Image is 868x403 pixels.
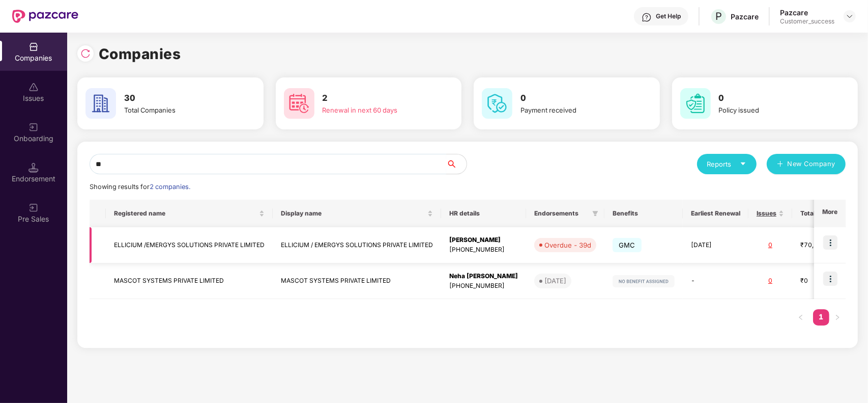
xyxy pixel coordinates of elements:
[613,275,675,287] img: svg+xml;base64,PHN2ZyB4bWxucz0iaHR0cDovL3d3dy53My5vcmcvMjAwMC9zdmciIHdpZHRoPSIxMjIiIGhlaWdodD0iMj...
[124,92,235,105] h3: 30
[748,200,792,227] th: Issues
[777,160,784,169] span: plus
[793,309,809,326] li: Previous Page
[590,207,600,220] span: filter
[823,235,837,250] img: icon
[273,263,441,300] td: MASCOT SYSTEMS PRIVATE LIMITED
[28,203,39,213] img: svg+xml;base64,PHN2ZyB3aWR0aD0iMjAiIGhlaWdodD0iMjAiIHZpZXdCb3g9IjAgMCAyMCAyMCIgZmlsbD0ibm9uZSIgeG...
[814,200,846,227] th: More
[28,122,39,132] img: svg+xml;base64,PHN2ZyB3aWR0aD0iMjAiIGhlaWdodD0iMjAiIHZpZXdCb3g9IjAgMCAyMCAyMCIgZmlsbD0ibm9uZSIgeG...
[323,105,433,115] div: Renewal in next 60 days
[719,105,829,115] div: Policy issued
[544,240,591,250] div: Overdue - 39d
[707,159,746,169] div: Reports
[446,160,467,168] span: search
[767,154,846,174] button: plusNew Company
[449,235,518,245] div: [PERSON_NAME]
[834,314,841,320] span: right
[106,227,273,263] td: ELLICIUM /EMERGYS SOLUTIONS PRIVATE LIMITED
[757,240,784,250] div: 0
[80,48,91,59] img: svg+xml;base64,PHN2ZyBpZD0iUmVsb2FkLTMyeDMyIiB4bWxucz0iaHR0cDovL3d3dy53My5vcmcvMjAwMC9zdmciIHdpZH...
[823,272,837,286] img: icon
[28,82,39,92] img: svg+xml;base64,PHN2ZyBpZD0iSXNzdWVzX2Rpc2FibGVkIiB4bWxucz0iaHR0cDovL3d3dy53My5vcmcvMjAwMC9zdmciIH...
[449,272,518,281] div: Neha [PERSON_NAME]
[281,209,425,218] span: Display name
[592,210,598,217] span: filter
[656,12,681,20] div: Get Help
[798,314,804,320] span: left
[829,309,846,326] button: right
[683,227,748,263] td: [DATE]
[28,163,39,173] img: svg+xml;base64,PHN2ZyB3aWR0aD0iMTQuNSIgaGVpZ2h0PSIxNC41IiB2aWV3Qm94PSIwIDAgMTYgMTYiIGZpbGw9Im5vbm...
[757,276,784,286] div: 0
[719,92,829,105] h3: 0
[800,276,851,286] div: ₹0
[28,42,39,52] img: svg+xml;base64,PHN2ZyBpZD0iQ29tcGFuaWVzIiB4bWxucz0iaHR0cDovL3d3dy53My5vcmcvMjAwMC9zdmciIHdpZHRoPS...
[520,105,631,115] div: Payment received
[731,12,759,21] div: Pazcare
[740,160,746,167] span: caret-down
[829,309,846,326] li: Next Page
[106,200,273,227] th: Registered name
[813,309,829,326] li: 1
[85,88,116,119] img: svg+xml;base64,PHN2ZyB4bWxucz0iaHR0cDovL3d3dy53My5vcmcvMjAwMC9zdmciIHdpZHRoPSI2MCIgaGVpZ2h0PSI2MC...
[106,263,273,300] td: MASCOT SYSTEMS PRIVATE LIMITED
[604,200,683,227] th: Benefits
[792,200,859,227] th: Total Premium
[757,209,776,218] span: Issues
[482,88,512,119] img: svg+xml;base64,PHN2ZyB4bWxucz0iaHR0cDovL3d3dy53My5vcmcvMjAwMC9zdmciIHdpZHRoPSI2MCIgaGVpZ2h0PSI2MC...
[90,183,190,191] span: Showing results for
[114,209,257,218] span: Registered name
[449,281,518,291] div: [PHONE_NUMBER]
[642,12,652,22] img: svg+xml;base64,PHN2ZyBpZD0iSGVscC0zMngzMiIgeG1sbnM9Imh0dHA6Ly93d3cudzMub3JnLzIwMDAvc3ZnIiB3aWR0aD...
[715,10,722,22] span: P
[150,183,190,191] span: 2 companies.
[446,154,467,174] button: search
[793,309,809,326] button: left
[800,240,851,250] div: ₹70,78,778.7
[273,200,441,227] th: Display name
[284,88,314,119] img: svg+xml;base64,PHN2ZyB4bWxucz0iaHR0cDovL3d3dy53My5vcmcvMjAwMC9zdmciIHdpZHRoPSI2MCIgaGVpZ2h0PSI2MC...
[800,209,844,218] span: Total Premium
[99,43,181,65] h1: Companies
[788,159,836,169] span: New Company
[680,88,711,119] img: svg+xml;base64,PHN2ZyB4bWxucz0iaHR0cDovL3d3dy53My5vcmcvMjAwMC9zdmciIHdpZHRoPSI2MCIgaGVpZ2h0PSI2MC...
[813,309,829,325] a: 1
[613,238,642,252] span: GMC
[520,92,631,105] h3: 0
[780,8,834,17] div: Pazcare
[780,17,834,25] div: Customer_success
[683,200,748,227] th: Earliest Renewal
[441,200,526,227] th: HR details
[449,245,518,255] div: [PHONE_NUMBER]
[124,105,235,115] div: Total Companies
[323,92,433,105] h3: 2
[12,10,78,23] img: New Pazcare Logo
[534,209,588,218] span: Endorsements
[273,227,441,263] td: ELLICIUM / EMERGYS SOLUTIONS PRIVATE LIMITED
[683,263,748,300] td: -
[544,276,566,286] div: [DATE]
[846,12,854,20] img: svg+xml;base64,PHN2ZyBpZD0iRHJvcGRvd24tMzJ4MzIiIHhtbG5zPSJodHRwOi8vd3d3LnczLm9yZy8yMDAwL3N2ZyIgd2...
